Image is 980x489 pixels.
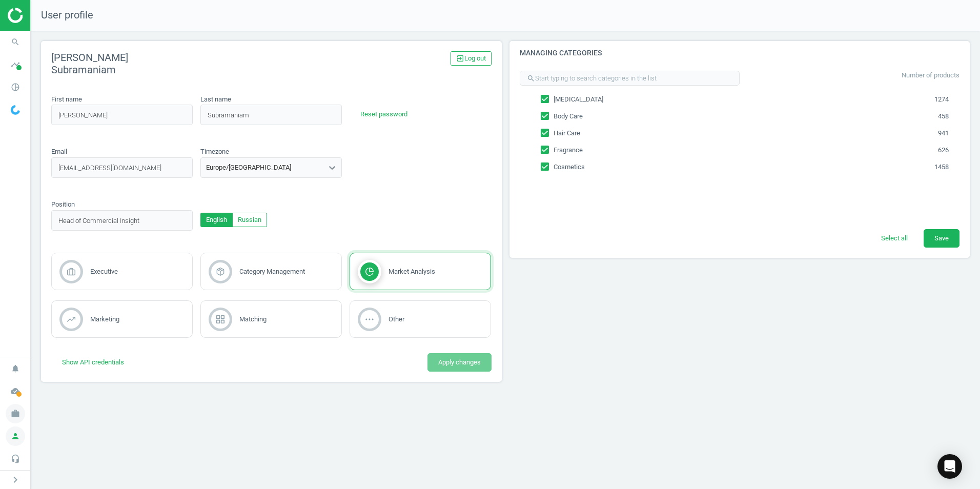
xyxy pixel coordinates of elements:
[51,210,193,231] input: position
[51,157,193,178] input: email_placeholder
[740,71,959,80] p: Number of products
[389,315,404,323] span: Other
[552,112,585,121] span: Body Care
[552,162,587,172] span: Cosmetics
[8,8,80,23] img: ajHJNr6hYgQAAAAASUVORK5CYII=
[6,55,25,74] i: timeline
[51,51,268,76] h2: [PERSON_NAME] Subramaniam
[200,147,229,156] label: Timezone
[90,315,119,323] span: Marketing
[938,112,959,121] span: 458
[389,268,435,275] span: Market Analysis
[239,268,305,275] span: Category Management
[552,95,605,104] span: [MEDICAL_DATA]
[456,54,464,63] i: exit_to_app
[51,105,193,125] input: first_name_placeholder
[31,8,93,23] span: User profile
[937,454,962,479] div: Open Intercom Messenger
[11,105,20,115] img: wGWNvw8QSZomAAAAABJRU5ErkJggg==
[206,163,291,172] div: Europe/[GEOGRAPHIC_DATA]
[509,41,970,65] h4: Managing categories
[232,213,267,227] button: Russian
[520,71,740,86] input: Start typing to search categories in the list
[6,32,25,52] i: search
[427,353,492,372] button: Apply changes
[6,381,25,401] i: cloud_done
[9,474,22,486] i: chevron_right
[6,359,25,378] i: notifications
[6,77,25,97] i: pie_chart_outlined
[934,234,949,243] span: Save
[552,146,585,155] span: Fragrance
[881,234,908,243] span: Select all
[3,473,28,486] button: chevron_right
[6,449,25,468] i: headset_mic
[924,229,959,248] button: Save
[51,353,135,372] button: Show API credentials
[552,129,582,138] span: Hair Care
[6,426,25,446] i: person
[200,95,231,104] label: Last name
[938,129,959,138] span: 941
[350,105,418,124] button: Reset password
[934,95,959,104] span: 1274
[51,95,82,104] label: First name
[200,213,233,227] button: English
[870,229,918,248] button: Select all
[451,51,492,66] a: exit_to_appLog out
[456,54,486,63] span: Log out
[90,268,118,275] span: Executive
[934,162,959,172] span: 1458
[51,200,75,209] label: Position
[938,146,959,155] span: 626
[200,105,342,125] input: last_name_placeholder
[51,147,67,156] label: Email
[239,315,267,323] span: Matching
[6,404,25,423] i: work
